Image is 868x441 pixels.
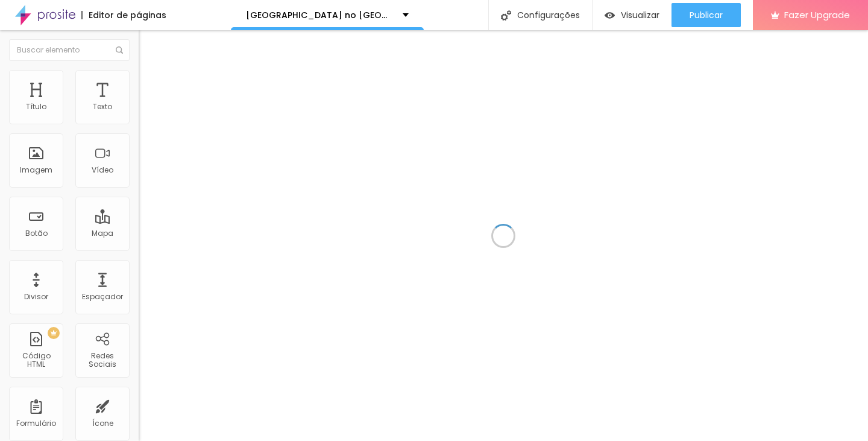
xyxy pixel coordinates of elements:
[621,10,659,20] span: Visualizar
[82,293,123,301] div: Espaçador
[501,10,511,21] img: Icone
[16,419,56,428] div: Formulário
[26,103,46,111] div: Título
[93,103,112,111] div: Texto
[92,229,113,238] div: Mapa
[20,166,52,174] div: Imagem
[690,10,723,20] span: Publicar
[246,11,394,19] p: [GEOGRAPHIC_DATA] no [GEOGRAPHIC_DATA]
[92,419,113,428] div: Ícone
[81,11,166,19] div: Editor de páginas
[784,10,850,20] span: Fazer Upgrade
[24,293,48,301] div: Divisor
[671,3,741,27] button: Publicar
[92,166,113,174] div: Vídeo
[9,39,130,61] input: Buscar elemento
[25,229,48,238] div: Botão
[12,352,60,369] div: Código HTML
[78,352,126,369] div: Redes Sociais
[593,3,671,27] button: Visualizar
[116,46,123,54] img: Icone
[605,10,615,21] img: view-1.svg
